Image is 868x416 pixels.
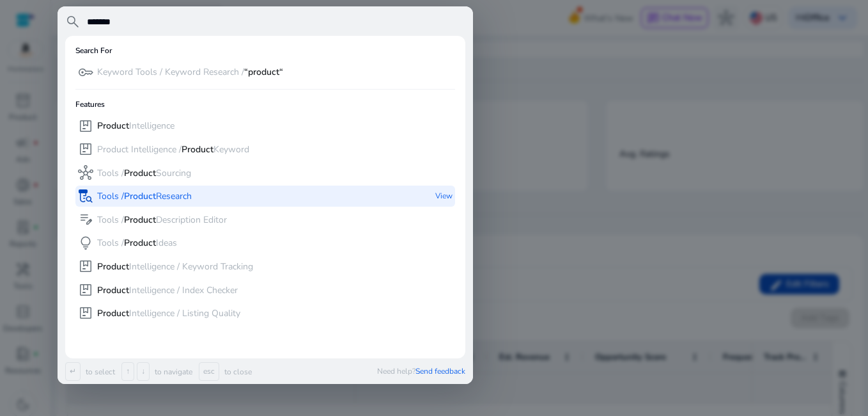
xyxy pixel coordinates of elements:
[78,141,93,157] span: package
[244,66,283,78] b: “product“
[78,65,93,80] span: key
[78,188,93,204] span: lab_research
[137,362,150,381] span: ↓
[97,260,253,273] p: Intelligence / Keyword Tracking
[97,284,129,296] b: Product
[83,367,115,377] p: to select
[121,362,134,381] span: ↑
[97,237,177,250] p: Tools / Ideas
[97,260,129,273] b: Product
[435,186,453,207] p: View
[377,366,465,376] p: Need help?
[97,284,238,297] p: Intelligence / Index Checker
[78,165,93,180] span: hub
[78,259,93,274] span: package
[97,143,249,156] p: Product Intelligence / Keyword
[222,367,252,377] p: to close
[124,190,156,202] b: Product
[78,118,93,134] span: package
[75,46,112,55] h6: Search For
[97,120,174,132] p: Intelligence
[97,120,129,132] b: Product
[75,100,105,109] h6: Features
[65,362,81,381] span: ↵
[152,367,192,377] p: to navigate
[124,237,156,249] b: Product
[124,214,156,226] b: Product
[78,212,93,227] span: edit_note
[97,307,129,319] b: Product
[415,366,465,376] span: Send feedback
[97,214,227,227] p: Tools / Description Editor
[97,66,283,79] p: Keyword Tools / Keyword Research /
[199,362,219,381] span: esc
[182,143,213,156] b: Product
[97,307,240,320] p: Intelligence / Listing Quality
[97,167,191,180] p: Tools / Sourcing
[65,14,81,29] span: search
[78,305,93,321] span: package
[97,190,192,203] p: Tools / Research
[78,282,93,298] span: package
[124,167,156,179] b: Product
[78,236,93,251] span: lightbulb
